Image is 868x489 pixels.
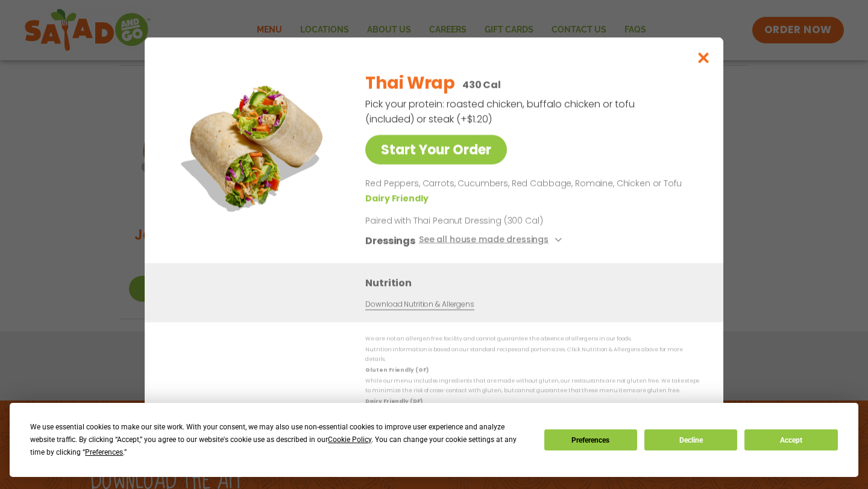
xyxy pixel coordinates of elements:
[85,448,123,456] span: Preferences
[365,298,474,310] a: Download Nutrition & Allergens
[644,429,737,450] button: Decline
[365,192,430,204] li: Dairy Friendly
[328,435,371,444] span: Cookie Policy
[365,275,705,290] h3: Nutrition
[544,429,637,450] button: Preferences
[744,429,837,450] button: Accept
[365,135,507,164] a: Start Your Order
[684,37,723,78] button: Close modal
[365,232,415,248] h3: Dressings
[365,376,699,395] p: While our menu includes ingredients that are made without gluten, our restaurants are not gluten ...
[365,70,454,96] h2: Thai Wrap
[419,232,565,248] button: See all house made dressings
[365,345,699,364] p: Nutrition information is based on our standard recipes and portion sizes. Click Nutrition & Aller...
[365,334,699,343] p: We are not an allergen free facility and cannot guarantee the absence of allergens in our foods.
[365,96,637,126] p: Pick your protein: roasted chicken, buffalo chicken or tofu (included) or steak (+$1.20)
[462,77,501,92] p: 430 Cal
[365,214,588,226] p: Paired with Thai Peanut Dressing (300 Cal)
[30,421,529,459] div: We use essential cookies to make our site work. With your consent, we may also use non-essential ...
[172,61,341,230] img: Featured product photo for Thai Wrap
[365,176,694,191] p: Red Peppers, Carrots, Cucumbers, Red Cabbage, Romaine, Chicken or Tofu
[10,403,858,477] div: Cookie Consent Prompt
[365,366,428,373] strong: Gluten Friendly (GF)
[365,397,422,404] strong: Dairy Friendly (DF)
